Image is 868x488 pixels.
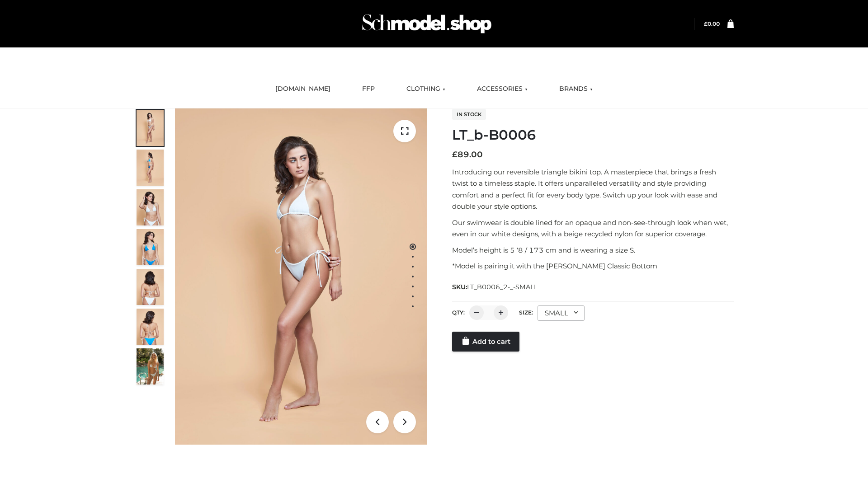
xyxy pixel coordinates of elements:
img: ArielClassicBikiniTop_CloudNine_AzureSky_OW114ECO_7-scaled.jpg [137,269,164,305]
span: £ [452,150,458,160]
label: QTY: [452,309,465,316]
img: ArielClassicBikiniTop_CloudNine_AzureSky_OW114ECO_1 [175,108,427,445]
h1: LT_b-B0006 [452,127,734,143]
a: ACCESSORIES [470,79,534,99]
div: SMALL [538,305,585,321]
a: Add to cart [452,332,519,352]
a: FFP [355,79,382,99]
p: Model’s height is 5 ‘8 / 173 cm and is wearing a size S. [452,244,734,256]
a: CLOTHING [400,79,452,99]
img: ArielClassicBikiniTop_CloudNine_AzureSky_OW114ECO_4-scaled.jpg [137,229,164,265]
span: £ [704,20,708,27]
bdi: 0.00 [704,20,720,27]
img: Schmodel Admin 964 [359,6,495,42]
a: £0.00 [704,20,720,27]
img: ArielClassicBikiniTop_CloudNine_AzureSky_OW114ECO_3-scaled.jpg [137,189,164,225]
span: In stock [452,109,486,120]
p: Introducing our reversible triangle bikini top. A masterpiece that brings a fresh twist to a time... [452,166,734,212]
p: *Model is pairing it with the [PERSON_NAME] Classic Bottom [452,260,734,272]
a: BRANDS [552,79,599,99]
p: Our swimwear is double lined for an opaque and non-see-through look when wet, even in our white d... [452,217,734,240]
img: ArielClassicBikiniTop_CloudNine_AzureSky_OW114ECO_2-scaled.jpg [137,150,164,186]
span: SKU: [452,282,538,292]
label: Size: [519,309,533,316]
bdi: 89.00 [452,150,483,160]
img: ArielClassicBikiniTop_CloudNine_AzureSky_OW114ECO_1-scaled.jpg [137,110,164,146]
a: [DOMAIN_NAME] [269,79,337,99]
img: ArielClassicBikiniTop_CloudNine_AzureSky_OW114ECO_8-scaled.jpg [137,309,164,345]
span: LT_B0006_2-_-SMALL [467,283,538,291]
img: Arieltop_CloudNine_AzureSky2.jpg [137,348,164,385]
